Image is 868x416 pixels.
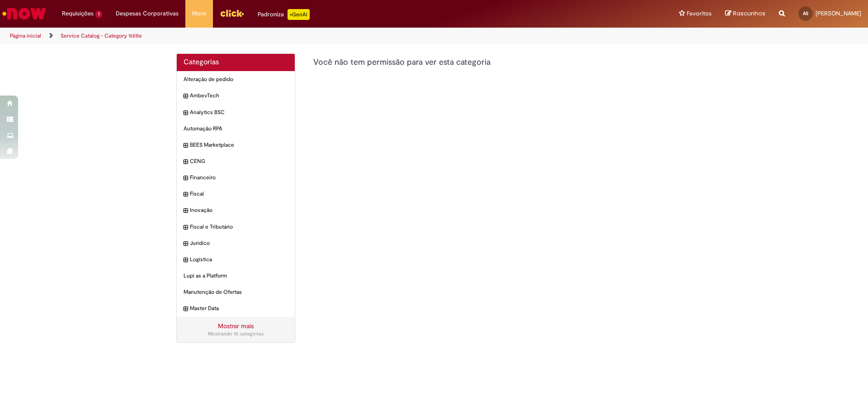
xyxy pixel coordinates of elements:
img: ServiceNow [1,5,47,23]
a: Mostrar mais [218,322,254,330]
span: Jurídico [190,239,288,247]
div: expandir categoria Master Data Master Data [177,300,295,317]
div: expandir categoria Fiscal e Tributário Fiscal e Tributário [177,219,295,235]
div: expandir categoria Jurídico Jurídico [177,235,295,252]
span: Logistica [190,256,288,263]
i: expandir categoria Financeiro [184,174,188,183]
div: Alteração de pedido [177,71,295,88]
h2: Categorias [184,58,288,67]
i: expandir categoria Jurídico [184,239,188,249]
p: +GenAi [288,9,310,20]
i: expandir categoria BEES Marketplace [184,141,188,150]
span: Favoritos [687,9,712,18]
i: expandir categoria Analytics BSC [184,109,188,118]
div: Mostrando 15 categorias [184,330,288,338]
span: Requisições [62,9,94,18]
span: AmbevTech [190,92,288,100]
span: Inovação [190,206,288,214]
a: Página inicial [10,32,41,39]
span: AS [803,10,808,16]
span: CENG [190,158,288,165]
i: expandir categoria Fiscal [184,190,188,199]
i: expandir categoria Inovação [184,206,188,215]
span: Fiscal [190,190,288,198]
span: Master Data [190,305,288,312]
ul: Categorias [177,71,295,317]
div: expandir categoria Analytics BSC Analytics BSC [177,104,295,121]
span: 1 [95,10,102,18]
div: Automação RPA [177,120,295,137]
span: Fiscal e Tributário [190,223,288,231]
span: Analytics BSC [190,109,288,116]
div: Padroniza [258,9,310,20]
span: Lupi as a Platform [184,272,288,280]
div: Lupi as a Platform [177,268,295,284]
img: click_logo_yellow_360x200.png [220,6,244,20]
ul: Trilhas de página [7,28,572,44]
h4: Você não tem permissão para ver esta categoria [313,58,692,67]
span: [PERSON_NAME] [816,10,861,17]
i: expandir categoria Logistica [184,256,188,265]
div: expandir categoria Fiscal Fiscal [177,186,295,202]
div: expandir categoria CENG CENG [177,153,295,170]
span: Rascunhos [733,9,765,18]
div: expandir categoria BEES Marketplace BEES Marketplace [177,137,295,153]
span: Manutenção de Ofertas [184,288,288,296]
div: expandir categoria Inovação Inovação [177,202,295,219]
span: Automação RPA [184,125,288,133]
span: BEES Marketplace [190,141,288,149]
span: More [192,9,206,18]
span: Alteração de pedido [184,76,288,83]
a: Rascunhos [725,10,765,18]
span: Financeiro [190,174,288,182]
span: Despesas Corporativas [116,9,179,18]
i: expandir categoria CENG [184,158,188,167]
i: expandir categoria AmbevTech [184,92,188,101]
div: expandir categoria Logistica Logistica [177,251,295,268]
div: expandir categoria AmbevTech AmbevTech [177,87,295,104]
i: expandir categoria Master Data [184,305,188,314]
div: expandir categoria Financeiro Financeiro [177,169,295,186]
i: expandir categoria Fiscal e Tributário [184,223,188,232]
div: Manutenção de Ofertas [177,284,295,301]
a: Service Catalog - Category %title [61,32,142,39]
